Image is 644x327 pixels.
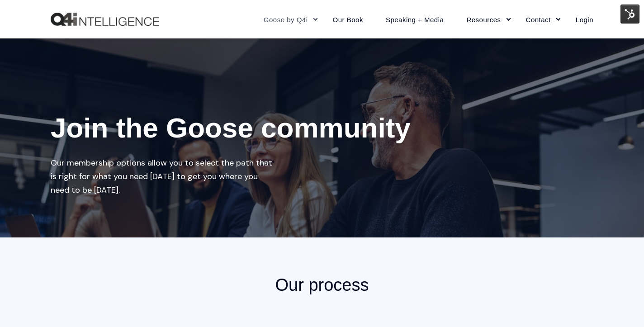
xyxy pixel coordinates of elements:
[51,156,277,197] div: Our membership options allow you to select the path that is right for what you need [DATE] to get...
[51,13,159,26] img: Q4intelligence, LLC logo
[51,112,411,143] span: Join the Goose community
[51,13,159,26] a: Back to Home
[170,274,474,296] h2: Our process
[620,5,639,24] img: HubSpot Tools Menu Toggle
